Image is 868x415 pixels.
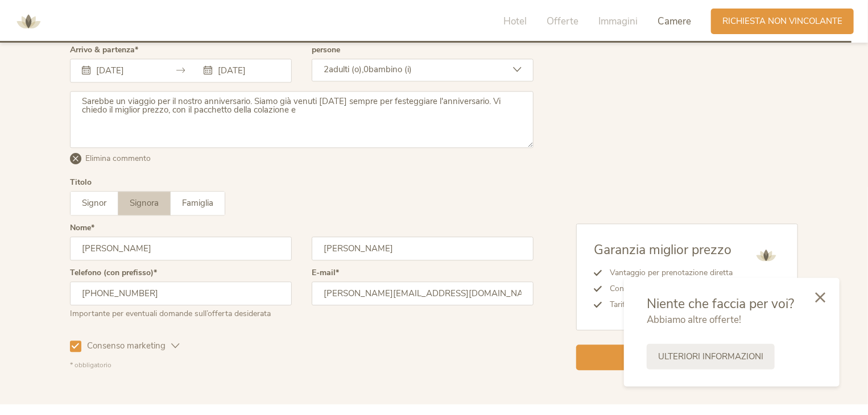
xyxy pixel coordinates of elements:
input: Cognome [312,236,534,260]
li: Consulenza personalizzata [602,281,733,297]
input: Nome [70,236,292,260]
span: Immagini [598,15,638,28]
span: Camere [658,15,691,28]
input: E-mail [312,281,534,305]
span: Offerte [547,15,578,28]
input: Telefono (con prefisso) [70,281,292,305]
span: Famiglia [182,197,213,209]
label: Arrivo & partenza [70,46,138,54]
span: 0 [363,64,369,75]
span: adulti (o), [329,64,363,75]
span: Niente che faccia per voi? [647,295,794,313]
label: E-mail [312,269,339,277]
span: Abbiamo altre offerte! [647,313,741,326]
span: Hotel [503,15,527,28]
span: Ulteriori informazioni [658,351,763,363]
span: Signora [130,197,159,209]
a: AMONTI & LUNARIS Wellnessresort [11,17,46,25]
span: 2 [324,64,329,75]
label: Nome [70,224,94,232]
label: persone [312,46,340,54]
li: Vantaggio per prenotazione diretta [602,265,733,281]
span: Garanzia miglior prezzo [594,241,731,259]
span: bambino (i) [369,64,412,75]
input: Arrivo [93,65,158,76]
li: Tariffe vantaggiose [602,297,733,313]
img: AMONTI & LUNARIS Wellnessresort [11,5,46,39]
span: Signor [82,197,106,209]
input: Partenza [215,65,280,76]
div: Titolo [70,179,92,186]
span: Richiesta non vincolante [722,15,842,27]
img: AMONTI & LUNARIS Wellnessresort [752,241,780,269]
span: Elimina commento [85,153,151,164]
div: * obbligatorio [70,360,534,370]
span: Consenso marketing [81,340,171,352]
a: Ulteriori informazioni [647,344,775,370]
label: Telefono (con prefisso) [70,269,157,277]
div: Importante per eventuali domande sull’offerta desiderata [70,305,292,319]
